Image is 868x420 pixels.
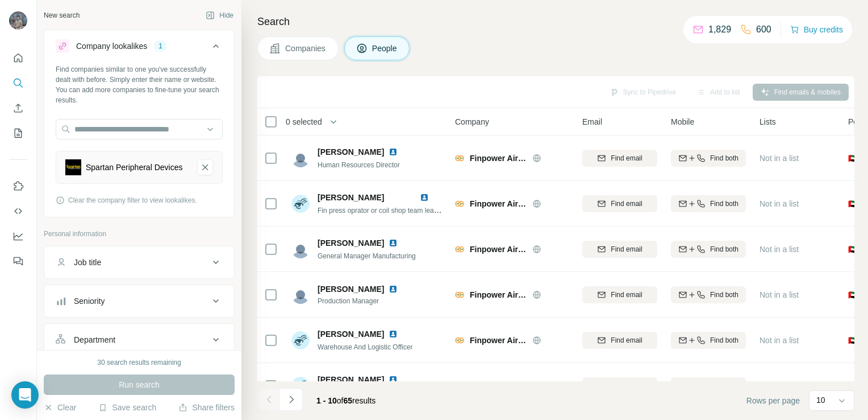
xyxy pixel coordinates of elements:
img: Avatar [291,240,310,258]
button: My lists [9,123,27,143]
button: Seniority [44,287,234,315]
span: [PERSON_NAME] [318,328,384,340]
button: Quick start [9,48,27,68]
span: Finpower Aircon [470,289,527,300]
button: Use Surfe API [9,201,27,221]
span: [PERSON_NAME] [318,193,384,202]
span: Find email [611,381,642,391]
span: Find both [710,199,738,209]
span: [PERSON_NAME] [318,237,384,249]
button: Find both [671,377,746,394]
span: 🇦🇪 [848,335,858,346]
span: Not in a list [759,336,799,345]
span: 🇦🇪 [848,153,858,164]
div: New search [44,10,80,20]
h4: Search [257,14,854,30]
span: People [372,43,398,54]
img: Logo of Finpower Aircon [455,199,464,208]
span: Find email [611,199,642,209]
button: Find both [671,286,746,303]
span: Find both [710,381,738,391]
img: LinkedIn logo [389,238,398,248]
div: Open Intercom Messenger [11,381,39,409]
button: Company lookalikes1 [44,32,234,64]
span: Mobile [671,116,694,127]
span: Find both [710,335,738,345]
img: Logo of Finpower Aircon [455,381,464,390]
span: Finpower Aircon [470,335,527,346]
span: [PERSON_NAME] [318,283,384,295]
button: Search [9,73,27,93]
span: Email [582,116,602,127]
button: Navigate to next page [280,388,303,411]
div: Spartan Peripheral Devices [86,162,182,173]
span: Lists [759,116,776,127]
span: Fin press oprator or coil shop team leader [318,205,444,215]
button: Find email [582,286,657,303]
span: 1 - 10 [316,396,337,405]
button: Clear [44,402,76,413]
button: Department [44,326,234,353]
p: 1,829 [708,23,731,36]
span: Not in a list [759,290,799,299]
img: Logo of Finpower Aircon [455,336,464,345]
img: Avatar [291,149,310,167]
img: LinkedIn logo [389,330,398,339]
button: Dashboard [9,226,27,246]
span: Find both [710,244,738,254]
span: results [316,396,375,405]
span: Finpower Aircon [470,380,527,392]
button: Hide [198,7,241,24]
button: Find email [582,377,657,394]
span: 🇦🇪 [848,289,858,300]
button: Feedback [9,251,27,271]
span: Human Resources Director [318,161,400,169]
span: Find email [611,244,642,254]
span: Finpower Aircon [470,153,527,164]
span: Find email [611,153,642,163]
span: Find both [710,153,738,163]
span: Not in a list [759,154,799,163]
span: Warehouse And Logistic Officer [318,343,412,351]
span: Find both [710,290,738,300]
button: Find email [582,332,657,349]
button: Spartan Peripheral Devices-remove-button [197,159,213,175]
div: Seniority [74,295,105,307]
button: Find both [671,332,746,349]
button: Find email [582,195,657,212]
div: Job title [74,257,101,268]
span: 🇮🇳 [848,380,858,392]
img: LinkedIn logo [389,285,398,294]
img: Logo of Finpower Aircon [455,245,464,254]
div: 30 search results remaining [97,357,181,368]
span: 🇦🇪 [848,198,858,209]
img: Logo of Finpower Aircon [455,154,464,163]
button: Find email [582,150,657,167]
span: 🇦🇪 [848,244,858,255]
img: Logo of Finpower Aircon [455,290,464,299]
img: Avatar [9,11,27,30]
p: 600 [756,23,771,36]
span: Not in a list [759,245,799,254]
span: General Manager Manufacturing [318,252,416,260]
img: Avatar [291,286,310,304]
div: Department [74,334,115,345]
div: Company lookalikes [76,40,147,52]
span: Companies [285,43,327,54]
span: Company [455,116,489,127]
p: Personal information [44,229,235,239]
span: Clear the company filter to view lookalikes. [68,195,197,205]
button: Use Surfe on LinkedIn [9,176,27,196]
span: Finpower Aircon [470,244,527,255]
span: [PERSON_NAME] [318,146,384,158]
span: of [337,396,344,405]
div: 1 [154,41,167,51]
span: Finpower Aircon [470,198,527,209]
button: Find both [671,195,746,212]
span: Find email [611,335,642,345]
button: Buy credits [790,22,843,38]
img: Avatar [291,377,310,395]
button: Enrich CSV [9,98,27,118]
span: Find email [611,290,642,300]
p: 10 [816,394,825,406]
